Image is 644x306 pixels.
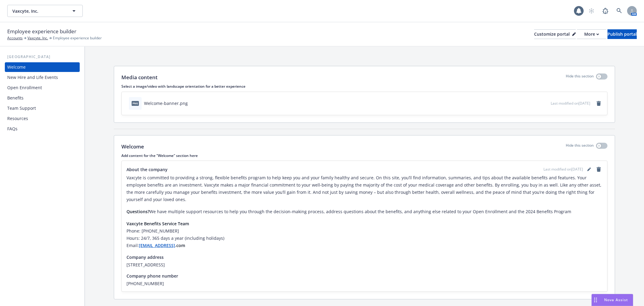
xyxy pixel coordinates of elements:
[5,114,80,123] a: Resources
[7,93,24,103] div: Benefits
[127,242,602,249] h6: Email:
[5,54,80,60] div: [GEOGRAPHIC_DATA]
[7,114,28,123] div: Resources
[7,5,83,17] button: Vaxcyte, Inc.
[127,209,149,214] strong: Questions?
[127,174,602,203] p: Vaxcyte is committed to providing a strong, flexible benefits program to help keep you and your f...
[7,62,26,72] div: Welcome
[566,143,594,151] p: Hide this section
[139,243,175,248] a: [EMAIL_ADDRESS]
[585,5,598,17] a: Start snowing
[5,93,80,103] a: Benefits
[7,124,18,134] div: FAQs
[577,29,606,39] button: More
[127,262,602,268] span: [STREET_ADDRESS]
[127,280,602,287] span: [PHONE_NUMBER]
[599,5,611,17] a: Report a Bug
[7,73,58,82] div: New Hire and Life Events
[5,62,80,72] a: Welcome
[5,103,80,113] a: Team Support
[121,143,144,151] p: Welcome
[127,227,602,235] h6: Phone: [PHONE_NUMBER]
[132,101,139,106] span: png
[5,73,80,82] a: New Hire and Life Events
[5,124,80,134] a: FAQs
[127,208,602,215] p: We have multiple support resources to help you through the decision-making process, address quest...
[534,29,576,39] button: Customize portal
[592,294,599,306] div: Drag to move
[604,297,628,302] span: Nova Assist
[121,73,158,81] p: Media content
[53,35,102,41] span: Employee experience builder
[591,294,633,306] button: Nova Assist
[144,100,188,106] div: Welcome-banner.png
[127,221,189,226] strong: Vaxcyte Benefits Service Team
[613,5,625,17] a: Search
[533,100,538,106] button: download file
[127,166,168,173] span: About the company
[607,29,637,39] button: Publish portal
[127,273,178,279] span: Company phone number
[585,166,593,173] a: editPencil
[566,73,594,81] p: Hide this section
[121,153,607,158] p: Add content for the "Welcome" section here
[595,166,602,173] a: remove
[127,254,164,260] span: Company address
[7,28,76,35] span: Employee experience builder
[595,100,602,107] a: remove
[127,235,602,242] h6: Hours: 24/7, 365 days a year (including holidays)​
[584,30,599,39] div: More
[5,83,80,93] a: Open Enrollment
[175,243,185,248] strong: .com
[551,101,590,106] span: Last modified on [DATE]
[12,8,65,14] span: Vaxcyte, Inc.
[543,100,548,106] button: preview file
[7,35,23,41] a: Accounts
[27,35,48,41] a: Vaxcyte, Inc.
[7,103,36,113] div: Team Support
[7,83,42,93] div: Open Enrollment
[121,84,607,89] p: Select a image/video with landscape orientation for a better experience
[543,167,583,172] span: Last modified on [DATE]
